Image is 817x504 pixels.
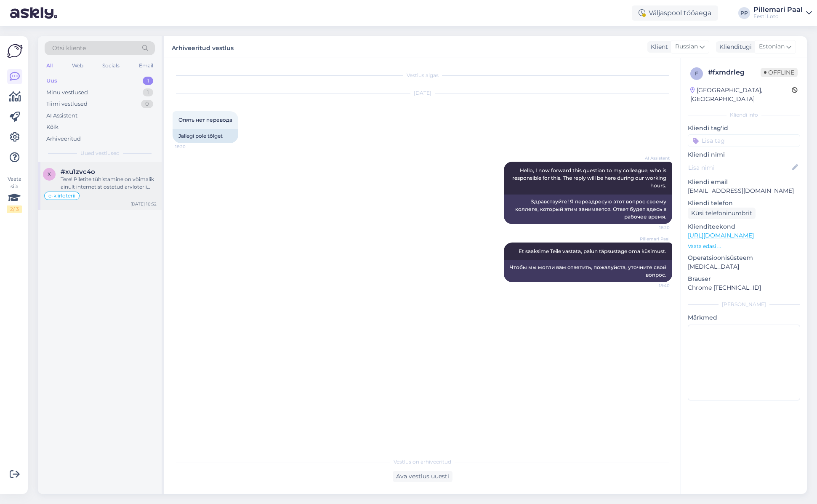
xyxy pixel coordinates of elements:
div: Minu vestlused [46,88,88,97]
div: Tere! Piletite tühistamine on võimalik ainult internetist ostetud arvloterii piletite puhul ning ... [61,176,157,191]
span: x [48,171,51,177]
div: [DATE] [173,89,672,97]
div: Kõik [46,123,59,131]
span: Estonian [759,42,785,51]
p: Kliendi nimi [688,150,800,159]
span: Russian [675,42,698,51]
div: 2 / 3 [7,205,22,213]
p: Brauser [688,275,800,283]
div: 0 [141,100,153,108]
span: 18:20 [638,224,670,231]
span: Otsi kliente [52,44,86,53]
span: Offline [761,68,798,77]
div: PP [738,7,750,19]
span: Опять нет перевода [178,117,232,123]
span: Pillemari Paal [638,236,670,242]
p: Kliendi telefon [688,199,800,208]
div: 1 [143,88,153,97]
div: Jällegi pole tõlget [173,129,238,143]
div: Uus [46,77,57,85]
div: Чтобы мы могли вам ответить, пожалуйста, уточните свой вопрос. [504,260,672,282]
div: All [45,60,54,71]
span: AI Assistent [638,155,670,161]
p: Vaata edasi ... [688,243,800,250]
p: [EMAIL_ADDRESS][DOMAIN_NAME] [688,187,800,195]
div: Web [70,60,85,71]
p: Märkmed [688,313,800,322]
div: Eesti Loto [753,13,803,20]
span: f [695,70,698,77]
div: Klient [647,43,668,51]
div: Väljaspool tööaega [632,5,718,21]
div: Email [137,60,155,71]
span: 18:20 [175,144,207,150]
div: [PERSON_NAME] [688,301,800,308]
div: 1 [143,77,153,85]
div: Vaata siia [7,175,22,213]
label: Arhiveeritud vestlus [172,41,234,53]
span: 18:40 [638,283,670,289]
div: Socials [101,60,121,71]
p: Operatsioonisüsteem [688,253,800,262]
div: Klienditugi [716,43,752,51]
p: Kliendi tag'id [688,124,800,133]
div: Pillemari Paal [753,6,803,13]
p: Klienditeekond [688,222,800,231]
span: e-kiirloterii [48,193,75,198]
p: [MEDICAL_DATA] [688,262,800,271]
span: Hello, I now forward this question to my colleague, who is responsible for this. The reply will b... [512,167,668,189]
a: [URL][DOMAIN_NAME] [688,232,754,239]
span: Uued vestlused [80,149,120,157]
div: AI Assistent [46,112,77,120]
div: Küsi telefoninumbrit [688,208,756,219]
img: Askly Logo [7,43,23,59]
p: Chrome [TECHNICAL_ID] [688,283,800,292]
input: Lisa tag [688,134,800,147]
input: Lisa nimi [688,163,790,172]
span: Et saaksime Teile vastata, palun täpsustage oma küsimust. [519,248,666,254]
div: # fxmdrleg [708,67,761,77]
span: #xu1zvc4o [61,168,95,176]
div: [DATE] 10:52 [130,201,157,207]
span: Vestlus on arhiveeritud [394,458,451,466]
div: Ava vestlus uuesti [393,471,452,482]
div: Vestlus algas [173,72,672,79]
p: Kliendi email [688,178,800,187]
div: Arhiveeritud [46,135,81,143]
div: Tiimi vestlused [46,100,88,108]
div: Здравствуйте! Я переадресую этот вопрос своему коллеге, который этим занимается. Ответ будет здес... [504,195,672,224]
div: Kliendi info [688,111,800,119]
a: Pillemari PaalEesti Loto [753,6,812,20]
div: [GEOGRAPHIC_DATA], [GEOGRAPHIC_DATA] [690,86,792,104]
